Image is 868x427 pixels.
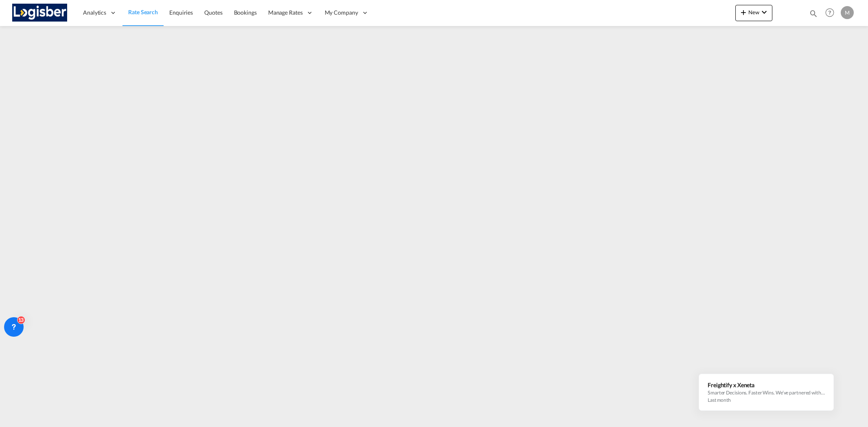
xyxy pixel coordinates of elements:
span: Rate Search [128,9,158,15]
button: icon-plus 400-fgNewicon-chevron-down [735,5,772,21]
span: Help [823,6,837,20]
span: New [739,9,769,15]
div: Help [823,6,841,20]
span: My Company [325,9,358,17]
span: Analytics [83,9,106,17]
span: Manage Rates [268,9,303,17]
div: M [841,6,854,19]
span: Enquiries [169,9,193,16]
span: Quotes [204,9,222,16]
div: icon-magnify [809,9,818,21]
md-icon: icon-magnify [809,9,818,18]
img: d7a75e507efd11eebffa5922d020a472.png [12,4,67,22]
md-icon: icon-plus 400-fg [739,7,748,17]
span: Bookings [234,9,257,16]
md-icon: icon-chevron-down [759,7,769,17]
